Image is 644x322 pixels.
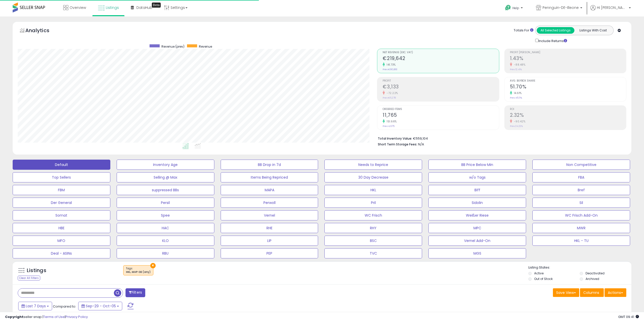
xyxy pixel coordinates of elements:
small: -88.48% [512,63,526,67]
small: Prev: 24.22% [510,125,523,128]
span: Compared to: [53,304,76,309]
button: MAPA [221,185,318,195]
small: 141.73% [385,63,396,67]
button: BB Drop in 7d [221,160,318,170]
button: Sep-29 - Oct-05 [78,302,122,310]
a: Terms of Use [43,314,65,319]
button: MGS [428,248,526,258]
div: Include Returns [531,38,573,44]
button: Sidolin [428,198,526,208]
button: HKL - TU [532,236,630,246]
button: MFO [13,236,110,246]
button: Top Sellers [13,172,110,182]
span: Avg. Buybox Share [510,80,626,82]
span: Ordered Items [383,108,499,111]
div: Clear All Filters [18,276,40,280]
div: HKL, MAP-DE (any) [126,270,151,274]
small: -72.22% [385,91,398,95]
span: Pennguin-DE-Illeone [543,5,579,10]
button: WC Frisch Add-On [532,210,630,220]
small: 151.66% [385,120,397,123]
button: suppressed BBs [117,185,214,195]
button: Save View [553,288,579,297]
label: Active [534,271,544,275]
small: Prev: 4,675 [383,125,394,128]
button: KLO [117,236,214,246]
span: ROI [510,108,626,111]
button: Non Competitive [532,160,630,170]
p: Listing States: [528,265,631,270]
a: Hi [PERSON_NAME] [590,5,631,16]
button: Somat [13,210,110,220]
div: Tooltip anchor [152,3,161,8]
button: RHE [221,223,318,233]
button: Weißer Riese [428,210,526,220]
button: FBM [13,185,110,195]
button: Der General [13,198,110,208]
h5: Analytics [25,27,59,35]
button: Pril [324,198,422,208]
button: Deal - ASINs [13,248,110,258]
button: Vernel Add-On [428,236,526,246]
span: Last 7 Days [26,304,46,309]
button: LIP [221,236,318,246]
button: BB Price Below Min [428,160,526,170]
span: Profit [PERSON_NAME] [510,51,626,54]
button: Sil [532,198,630,208]
span: Listings [106,5,119,10]
button: w/o Tags [428,172,526,182]
span: Revenue (prev) [161,44,184,49]
button: Listings With Cost [574,27,612,34]
button: Last 7 Days [18,302,52,310]
small: Prev: €11,278 [383,96,396,99]
i: Get Help [505,5,511,11]
a: Help [501,1,528,16]
button: HBE [13,223,110,233]
small: -90.42% [512,120,526,123]
button: FBA [532,172,630,182]
button: Needs to Reprice [324,160,422,170]
button: WC Frisch [324,210,422,220]
span: Revenue [199,44,212,49]
a: Privacy Policy [66,314,88,319]
span: Net Revenue (Exc. VAT) [383,51,499,54]
button: All Selected Listings [537,27,574,34]
button: Selling @ Max [117,172,214,182]
small: Prev: 12.41% [510,68,522,71]
h2: 2.32% [510,112,626,119]
button: HAC [117,223,214,233]
button: 30 Day Decrease [324,172,422,182]
h2: 51.70% [510,84,626,91]
label: Out of Stock [534,277,553,281]
button: PEP [221,248,318,258]
b: Total Inventory Value: [378,136,412,141]
span: Sep-29 - Oct-05 [86,304,116,309]
label: Archived [586,277,599,281]
h5: Listings [27,267,46,274]
button: Items Being Repriced [221,172,318,182]
strong: Copyright [5,314,24,319]
button: Perwoll [221,198,318,208]
button: Bref [532,185,630,195]
button: Persil [117,198,214,208]
button: Filters [126,288,145,297]
li: €559,104 [378,135,622,141]
span: N/A [418,142,424,147]
span: Help [512,6,519,10]
span: Tags : [126,267,151,274]
h2: €3,133 [383,84,499,91]
button: TVC [324,248,422,258]
div: seller snap | | [5,315,88,319]
button: RBU [117,248,214,258]
span: Overview [70,5,86,10]
div: Totals For [514,28,533,33]
button: Vernel [221,210,318,220]
span: Columns [583,290,599,295]
button: Biff [428,185,526,195]
button: HKL [324,185,422,195]
button: MWR [532,223,630,233]
b: Short Term Storage Fees: [378,142,417,146]
span: Profit [383,80,499,82]
h2: 11,765 [383,112,499,119]
button: Inventory Age [117,160,214,170]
